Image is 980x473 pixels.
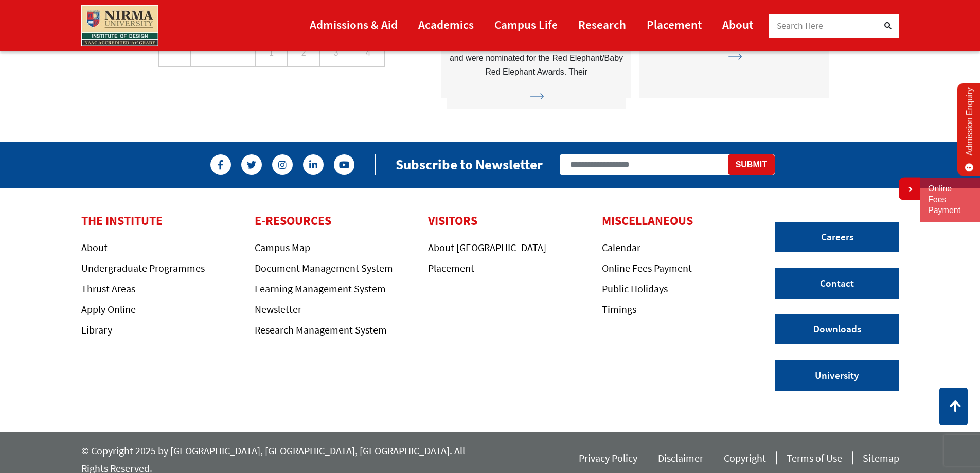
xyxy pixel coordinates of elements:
[81,282,135,295] a: Thrust Areas
[722,13,753,36] a: About
[255,261,393,274] a: Document Management System
[223,45,255,52] p: 30
[428,241,546,254] a: About [GEOGRAPHIC_DATA]
[602,241,640,254] a: Calendar
[255,282,386,295] a: Learning Management System
[428,261,474,274] a: Placement
[320,39,352,67] td: 3
[81,323,112,336] a: Library
[775,268,899,299] a: Contact
[787,451,842,468] a: Terms of Use
[579,451,637,468] a: Privacy Policy
[647,13,702,36] a: Placement
[81,261,205,274] a: Undergraduate Programmes
[775,360,899,391] a: University
[81,241,108,254] a: About
[191,45,223,52] p: 29
[602,261,692,274] a: Online Fees Payment
[728,154,775,175] button: Submit
[310,13,398,36] a: Admissions & Aid
[724,451,766,468] a: Copyright
[658,451,703,468] a: Disclaimer
[775,314,899,345] a: Downloads
[255,241,310,254] a: Campus Map
[288,39,320,67] td: 2
[159,45,191,52] p: 28
[418,13,474,36] a: Academics
[602,303,636,316] a: Timings
[255,323,387,336] a: Research Management System
[255,303,301,316] a: Newsletter
[602,282,668,295] a: Public Holidays
[777,20,824,31] span: Search Here
[396,156,543,173] h2: Subscribe to Newsletter
[81,303,136,316] a: Apply Online
[928,184,972,216] a: Online Fees Payment
[494,13,558,36] a: Campus Life
[352,39,384,67] td: 4
[775,222,899,253] a: Careers
[578,13,626,36] a: Research
[255,39,288,67] td: 1
[81,5,158,46] img: main_logo
[863,451,899,468] a: Sitemap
